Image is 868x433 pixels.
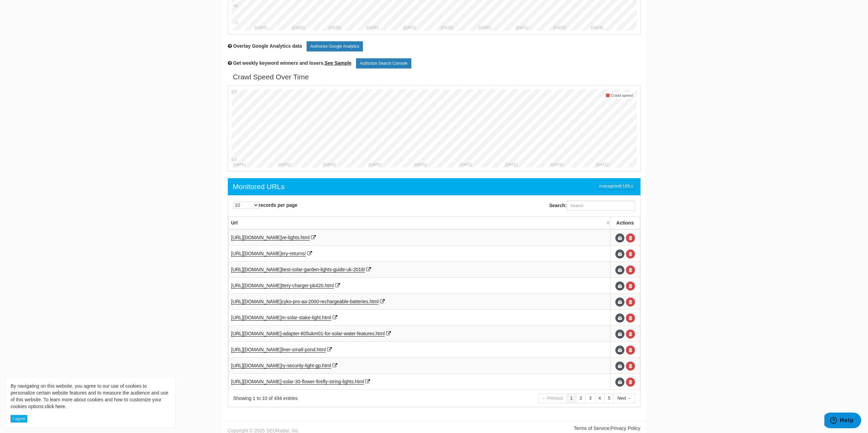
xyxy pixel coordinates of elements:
[349,267,365,272] span: k-2018/
[615,345,624,355] span: Update URL
[281,315,331,320] span: m-solar-stake-light.html
[626,329,635,339] a: Delete URL
[567,393,576,403] a: 1
[576,393,586,403] a: 2
[574,426,609,431] a: Terms of Service
[231,379,364,385] a: [URL][DOMAIN_NAME]-solar-30-flower-firefly-string-lights.html
[615,281,624,291] span: Update URL
[610,217,640,230] th: Actions
[281,235,309,240] span: ve-lights.html
[615,233,624,243] span: Update URL
[597,182,635,190] a: manage/edit URLs
[824,413,861,430] iframe: Opens a widget where you can find more information
[585,393,595,403] a: 3
[342,379,364,384] span: lights.html
[231,347,282,352] span: [URL][DOMAIN_NAME]
[434,425,646,432] div: |
[233,182,285,192] div: Monitored URLs
[354,331,385,336] span: r-features.html
[231,363,331,369] a: [URL][DOMAIN_NAME]ry-security-light-gp.html
[231,331,385,337] a: [URL][DOMAIN_NAME]-adapter-805ukm01-for-solar-water-features.html
[231,315,331,321] a: [URL][DOMAIN_NAME]m-solar-stake-light.html
[231,299,379,305] a: [URL][DOMAIN_NAME]cyko-pro-aa-2000-rechargeable-batteries.html
[281,283,334,288] span: ttery-charger-pb420.html
[615,265,624,275] span: Update URL
[233,60,351,66] span: Get weekly keyword winners and losers.
[281,347,326,352] span: liner-small-pond.html
[281,331,354,336] span: -adapter-805ukm01-for-solar-wate
[626,281,635,291] a: Delete URL
[626,249,635,259] a: Delete URL
[233,72,309,82] div: Crawl Speed Over Time
[626,377,635,387] a: Delete URL
[231,299,282,304] span: [URL][DOMAIN_NAME]
[231,283,334,289] a: [URL][DOMAIN_NAME]ttery-charger-pb420.html
[231,235,282,240] span: [URL][DOMAIN_NAME]
[231,315,282,320] span: [URL][DOMAIN_NAME]
[233,202,298,208] label: records per page
[11,383,170,410] div: By navigating on this website, you agree to our use of cookies to personalize certain website fea...
[231,267,365,273] a: [URL][DOMAIN_NAME]best-solar-garden-lights-guide-uk-2018/
[281,379,342,384] span: -solar-30-flower-firefly-string-
[281,299,355,304] span: cyko-pro-aa-2000-rechargeable-ba
[615,313,624,323] span: Update URL
[281,251,306,256] span: ery-returns/
[231,347,326,353] a: [URL][DOMAIN_NAME]liner-small-pond.html
[610,92,633,99] td: Crawl speed
[549,201,635,211] label: Search:
[615,329,624,339] span: Update URL
[356,58,411,68] a: Authorize Search Console
[604,393,614,403] a: 5
[626,297,635,307] a: Delete URL
[626,345,635,355] a: Delete URL
[231,283,282,288] span: [URL][DOMAIN_NAME]
[307,41,363,51] a: Authorize Google Analytics
[11,415,27,422] button: I agree
[615,361,624,371] span: Update URL
[233,43,302,49] span: Overlay chart with Google Analytics data
[231,235,310,241] a: [URL][DOMAIN_NAME]ve-lights.html
[233,395,426,402] div: Showing 1 to 10 of 494 entries
[281,267,349,272] span: best-solar-garden-lights-guide-u
[325,60,352,66] a: See Sample
[626,361,635,371] a: Delete URL
[610,426,640,431] a: Privacy Policy
[45,404,65,409] a: click here
[614,393,635,403] a: Next →
[567,201,635,211] input: Search:
[615,377,624,387] span: Update URL
[538,393,567,403] a: ← Previous
[231,331,282,336] span: [URL][DOMAIN_NAME]
[228,217,610,230] th: Url: activate to sort column ascending
[233,202,259,208] select: records per page
[281,363,331,368] span: ry-security-light-gp.html
[595,393,605,403] a: 4
[231,251,306,257] a: [URL][DOMAIN_NAME]ery-returns/
[231,267,282,272] span: [URL][DOMAIN_NAME]
[626,233,635,243] a: Delete URL
[231,363,282,368] span: [URL][DOMAIN_NAME]
[355,299,379,304] span: tteries.html
[615,249,624,259] span: Update URL
[626,265,635,275] a: Delete URL
[231,379,282,384] span: [URL][DOMAIN_NAME]
[626,313,635,323] a: Delete URL
[615,297,624,307] span: Update URL
[231,251,282,256] span: [URL][DOMAIN_NAME]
